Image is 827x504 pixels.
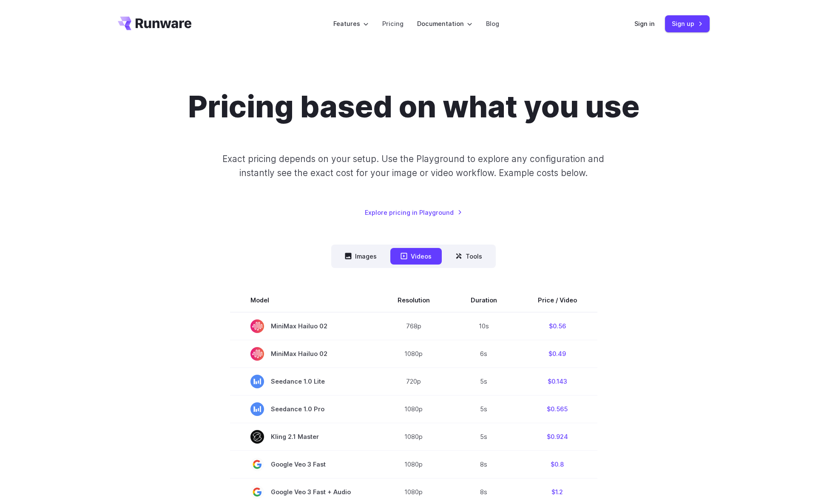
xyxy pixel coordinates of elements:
[417,19,472,28] label: Documentation
[230,288,377,312] th: Model
[250,402,357,416] span: Seedance 1.0 Pro
[377,288,450,312] th: Resolution
[377,395,450,423] td: 1080p
[450,395,517,423] td: 5s
[517,340,597,367] td: $0.49
[450,450,517,478] td: 8s
[250,430,357,444] span: Kling 2.1 Master
[377,450,450,478] td: 1080p
[450,312,517,340] td: 10s
[517,450,597,478] td: $0.8
[335,248,387,265] button: Images
[634,19,655,28] a: Sign in
[333,19,369,28] label: Features
[450,423,517,450] td: 5s
[382,19,404,28] a: Pricing
[450,340,517,367] td: 6s
[665,15,710,32] a: Sign up
[450,367,517,395] td: 5s
[188,88,639,125] h1: Pricing based on what you use
[390,248,442,265] button: Videos
[250,319,357,333] span: MiniMax Hailuo 02
[517,395,597,423] td: $0.565
[517,423,597,450] td: $0.924
[445,248,492,265] button: Tools
[250,375,357,388] span: Seedance 1.0 Lite
[250,458,357,471] span: Google Veo 3 Fast
[250,347,357,361] span: MiniMax Hailuo 02
[377,367,450,395] td: 720p
[450,288,517,312] th: Duration
[206,152,620,180] p: Exact pricing depends on your setup. Use the Playground to explore any configuration and instantl...
[250,485,357,499] span: Google Veo 3 Fast + Audio
[377,340,450,367] td: 1080p
[517,367,597,395] td: $0.143
[517,312,597,340] td: $0.56
[377,423,450,450] td: 1080p
[365,208,462,217] a: Explore pricing in Playground
[517,288,597,312] th: Price / Video
[377,312,450,340] td: 768p
[486,19,499,28] a: Blog
[118,17,192,30] a: Go to /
